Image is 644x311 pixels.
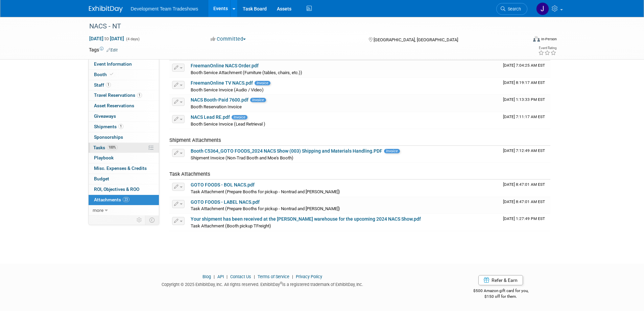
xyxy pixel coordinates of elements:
span: Invoice [232,115,247,119]
a: Attachments23 [89,195,159,205]
span: Task Attachments [169,171,210,177]
a: Search [496,3,527,15]
div: NACS - NT [87,20,517,32]
td: Personalize Event Tab Strip [134,216,145,224]
span: 23 [123,197,129,202]
span: | [212,274,216,279]
td: Upload Timestamp [500,180,550,197]
a: Event Information [89,59,159,69]
span: Task Attachment (Booth pickup TFreight) [191,223,271,228]
span: to [103,36,110,41]
a: Sponsorships [89,132,159,142]
td: Toggle Event Tabs [145,216,159,224]
a: FreemanOnline NACS Order.pdf [191,63,259,68]
td: Upload Timestamp [500,112,550,129]
a: NACS Booth-Paid 7600.pdf [191,97,248,103]
span: 1 [137,93,142,98]
span: Tasks [93,145,118,150]
td: Upload Timestamp [500,78,550,95]
a: GOTO FOODS - LABEL NACS.pdf [191,199,260,205]
span: Upload Timestamp [503,148,545,153]
span: Upload Timestamp [503,182,545,187]
span: Attachments [94,197,129,202]
span: Travel Reservations [94,92,142,98]
span: Upload Timestamp [503,63,545,68]
span: Shipment Invoice (Non-Trad Booth and Moe's Booth) [191,155,293,160]
a: Booth C5364_GOTO FOODS_2024 NACS Show (003) Shipping and Materials Handling.PDF [191,148,382,154]
a: API [217,274,224,279]
sup: ® [280,281,282,285]
a: Giveaways [89,111,159,121]
a: Edit [106,48,118,52]
td: Upload Timestamp [500,95,550,112]
a: Staff1 [89,80,159,90]
span: [DATE] [DATE] [89,36,124,42]
span: Booth Service Invoice (Lead Retrieval ) [191,121,265,127]
span: Booth Service Attachment (Furniture (tables, chairs, etc.)) [191,70,302,75]
a: NACS Lead RE.pdf [191,114,230,120]
img: ExhibitDay [89,6,123,13]
span: Upload Timestamp [503,97,545,102]
span: Shipments [94,124,123,129]
span: Sponsorships [94,134,123,140]
a: GOTO FOODS - BOL NACS.pdf [191,182,255,187]
div: $150 off for them. [446,294,555,299]
div: $500 Amazon gift card for you, [446,284,555,299]
span: Event Information [94,61,132,67]
a: Contact Us [230,274,251,279]
span: 1 [106,82,111,87]
a: ROI, Objectives & ROO [89,184,159,195]
span: Budget [94,176,109,181]
a: Playbook [89,153,159,163]
span: Upload Timestamp [503,199,545,204]
a: Tasks100% [89,143,159,153]
span: Invoice [250,98,266,102]
div: In-Person [541,37,557,42]
span: Task Attachment (Prepare Booths for pickup - Nontrad and [PERSON_NAME]) [191,189,340,194]
td: Upload Timestamp [500,214,550,231]
span: Booth Service Invoice (Audio / Video) [191,87,264,92]
span: (4 days) [125,37,140,41]
div: Copyright © 2025 ExhibitDay, Inc. All rights reserved. ExhibitDay is a registered trademark of Ex... [89,280,436,288]
a: Privacy Policy [296,274,322,279]
span: Misc. Expenses & Credits [94,165,147,171]
td: Tags [89,46,118,53]
td: Upload Timestamp [500,146,550,163]
a: more [89,205,159,216]
span: | [252,274,257,279]
span: Upload Timestamp [503,114,545,119]
a: Your shipment has been received at the [PERSON_NAME] warehouse for the upcoming 2024 NACS Show.pdf [191,216,421,222]
span: Upload Timestamp [503,216,545,221]
span: Task Attachment (Prepare Booths for pickup - Nontrad and [PERSON_NAME]) [191,206,340,211]
a: FreemanOnline TV NACS.pdf [191,80,253,86]
span: Invoice [255,81,270,85]
span: 100% [107,145,118,150]
span: Invoice [384,149,400,153]
span: more [93,207,103,213]
span: Booth [94,72,115,77]
span: Playbook [94,155,114,160]
span: Giveaways [94,113,116,119]
a: Booth [89,70,159,80]
a: Blog [202,274,211,279]
a: Refer & Earn [478,275,523,285]
span: Booth Reservation Invoice [191,104,242,109]
span: Search [505,6,521,12]
button: Committed [208,36,248,43]
td: Upload Timestamp [500,197,550,214]
span: [GEOGRAPHIC_DATA], [GEOGRAPHIC_DATA] [374,37,458,42]
a: Asset Reservations [89,101,159,111]
span: Staff [94,82,111,88]
span: Asset Reservations [94,103,134,108]
span: | [225,274,229,279]
span: ROI, Objectives & ROO [94,186,139,192]
a: Terms of Service [258,274,289,279]
img: Jennifer Todd [536,2,549,15]
i: Booth reservation complete [110,72,113,76]
span: | [290,274,295,279]
span: Shipment Attachments [169,137,221,143]
span: Upload Timestamp [503,80,545,85]
span: Development Team Tradeshows [131,6,198,12]
img: Format-Inperson.png [533,36,540,42]
td: Upload Timestamp [500,61,550,77]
